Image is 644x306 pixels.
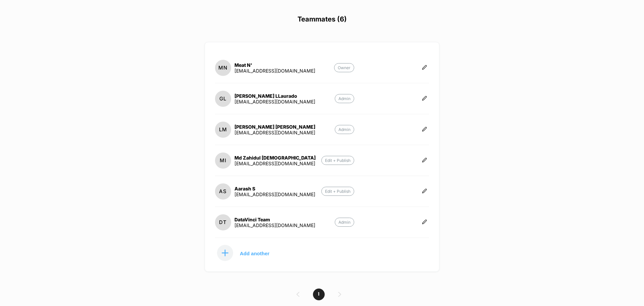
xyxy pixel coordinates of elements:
[234,217,315,222] div: DataVinci Team
[234,130,315,135] div: [EMAIL_ADDRESS][DOMAIN_NAME]
[234,161,316,166] div: [EMAIL_ADDRESS][DOMAIN_NAME]
[334,63,354,72] p: Owner
[215,245,282,261] button: Add another
[240,252,269,255] p: Add another
[234,62,315,68] div: Meat N'
[234,222,315,228] div: [EMAIL_ADDRESS][DOMAIN_NAME]
[234,155,316,161] div: Md Zahidul [DEMOGRAPHIC_DATA]
[335,218,354,227] p: Admin
[220,157,226,164] p: MI
[234,186,315,191] div: Aarash S
[234,68,315,74] div: [EMAIL_ADDRESS][DOMAIN_NAME]
[234,99,315,104] div: [EMAIL_ADDRESS][DOMAIN_NAME]
[219,126,227,133] p: LM
[234,124,315,130] div: [PERSON_NAME] [PERSON_NAME]
[321,156,354,165] p: Edit + Publish
[218,64,227,71] p: MN
[313,289,325,300] span: 1
[321,187,354,196] p: Edit + Publish
[335,94,354,103] p: Admin
[219,219,227,225] p: DT
[219,95,226,102] p: GL
[234,93,315,99] div: [PERSON_NAME] LLaurado
[234,191,315,197] div: [EMAIL_ADDRESS][DOMAIN_NAME]
[219,188,227,194] p: AS
[335,125,354,134] p: Admin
